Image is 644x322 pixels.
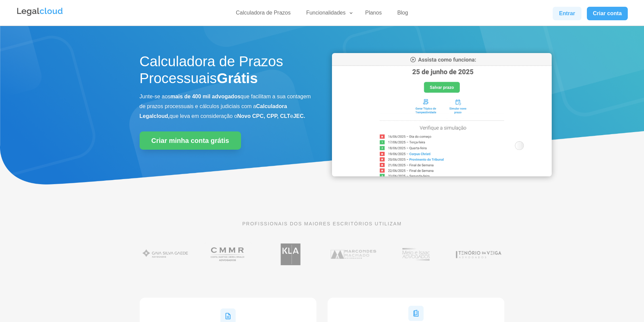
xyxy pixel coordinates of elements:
a: Criar minha conta grátis [140,131,241,150]
a: Logo da Legalcloud [16,12,64,18]
img: Legalcloud Logo [16,7,64,17]
b: mais de 400 mil advogados [170,94,240,99]
a: Planos [361,9,386,19]
img: Koury Lopes Advogados [265,240,316,269]
a: Criar conta [587,7,628,20]
p: PROFISSIONAIS DOS MAIORES ESCRITÓRIOS UTILIZAM [140,220,505,227]
a: Funcionalidades [302,9,354,19]
img: Gaia Silva Gaede Advogados Associados [140,240,191,269]
a: Blog [393,9,412,19]
img: Marcondes Machado Advogados utilizam a Legalcloud [328,240,379,269]
img: Tenório da Veiga Advogados [453,240,504,269]
a: Calculadora de Prazos Processuais da Legalcloud [332,172,552,177]
strong: Grátis [217,70,258,86]
p: Junte-se aos que facilitam a sua contagem de prazos processuais e cálculos judiciais com a que le... [140,92,312,121]
a: Entrar [553,7,581,20]
h1: Calculadora de Prazos Processuais [140,53,312,91]
img: Profissionais do escritório Melo e Isaac Advogados utilizam a Legalcloud [390,240,442,269]
b: JEC. [293,113,305,119]
img: Ícone Documentos para Tempestividade [408,306,424,321]
img: Costa Martins Meira Rinaldi Advogados [202,240,254,269]
b: Calculadora Legalcloud, [140,103,287,119]
a: Calculadora de Prazos [232,9,295,19]
img: Calculadora de Prazos Processuais da Legalcloud [332,53,552,176]
b: Novo CPC, CPP, CLT [237,113,290,119]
